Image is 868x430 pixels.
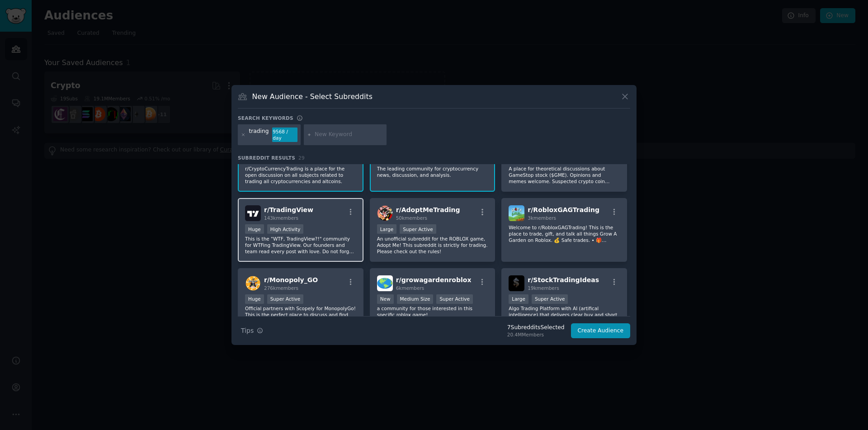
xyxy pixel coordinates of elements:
[397,294,434,304] div: Medium Size
[238,323,266,339] button: Tips
[507,331,565,338] div: 20.4M Members
[315,131,383,139] input: New Keyword
[245,294,264,304] div: Huge
[238,115,293,121] h3: Search keywords
[267,224,304,234] div: High Activity
[396,285,425,291] span: 6k members
[400,224,436,234] div: Super Active
[509,165,620,184] p: A place for theoretical discussions about GameStop stock ($GME). Opinions and memes welcome. Susp...
[245,205,261,221] img: TradingView
[252,92,373,101] h3: New Audience - Select Subreddits
[249,128,269,142] div: trading
[272,128,297,142] div: 9568 / day
[245,305,356,324] p: Official partners with Scopely for MonopolyGo! This is the perfect place to discuss and find new ...
[528,206,599,213] span: r/ RobloxGAGTrading
[532,294,568,304] div: Super Active
[267,294,304,304] div: Super Active
[507,324,565,332] div: 7 Subreddit s Selected
[264,285,298,291] span: 276k members
[264,215,298,221] span: 143k members
[528,285,559,291] span: 19k members
[377,224,397,234] div: Large
[509,305,620,324] p: Algo Trading Platform with AI (artifical intelligence) that delivers clear buy and short signals ...
[377,305,488,318] p: a community for those interested in this specific roblox game!
[377,236,488,255] p: An unofficial subreddit for the ROBLOX game, Adopt Me! This subreddit is strictly for trading. Pl...
[377,165,488,178] p: The leading community for cryptocurrency news, discussion, and analysis.
[245,165,356,184] p: r/CryptoCurrencyTrading is a place for the open discussion on all subjects related to trading all...
[509,275,524,291] img: StockTradingIdeas
[377,205,393,221] img: AdoptMeTrading
[396,215,427,221] span: 50k members
[509,294,528,304] div: Large
[238,155,295,161] span: Subreddit Results
[528,215,556,221] span: 3k members
[377,275,393,291] img: growagardenroblox
[396,276,472,284] span: r/ growagardenroblox
[245,224,264,234] div: Huge
[241,326,254,335] span: Tips
[264,206,313,213] span: r/ TradingView
[245,275,261,291] img: Monopoly_GO
[264,276,318,284] span: r/ Monopoly_GO
[396,206,460,213] span: r/ AdoptMeTrading
[509,224,620,243] p: Welcome to r/RobloxGAGTrading! This is the place to trade, gift, and talk all things Grow A Garde...
[377,294,394,304] div: New
[245,236,356,255] p: This is the "WTF, TradingView?!" community for WTFing TradingView. Our founders and team read eve...
[436,294,473,304] div: Super Active
[571,323,631,339] button: Create Audience
[298,155,305,161] span: 29
[528,276,599,284] span: r/ StockTradingIdeas
[509,205,524,221] img: RobloxGAGTrading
